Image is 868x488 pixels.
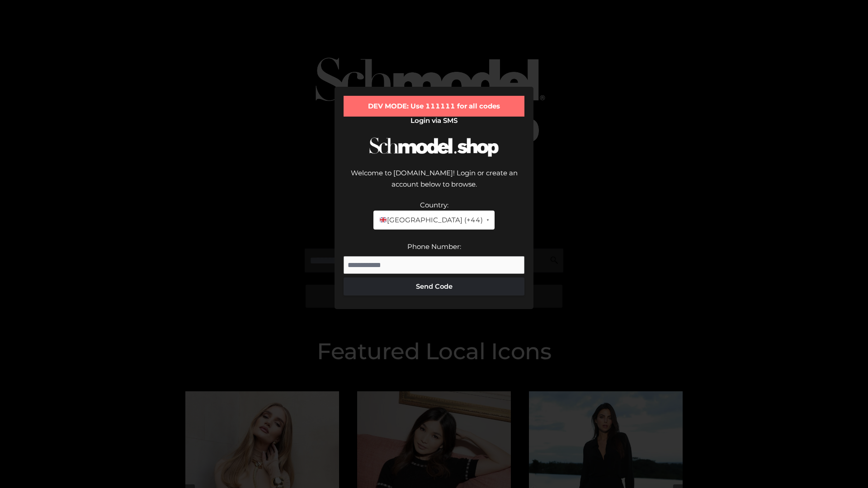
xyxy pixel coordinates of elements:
div: DEV MODE: Use 111111 for all codes [344,96,524,117]
span: [GEOGRAPHIC_DATA] (+44) [379,214,482,226]
button: Send Code [344,277,524,296]
label: Phone Number: [407,242,461,251]
img: Schmodel Logo [366,129,502,165]
div: Welcome to [DOMAIN_NAME]! Login or create an account below to browse. [344,167,524,199]
h2: Login via SMS [344,117,524,125]
label: Country: [420,201,448,209]
img: 🇬🇧 [380,216,387,223]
